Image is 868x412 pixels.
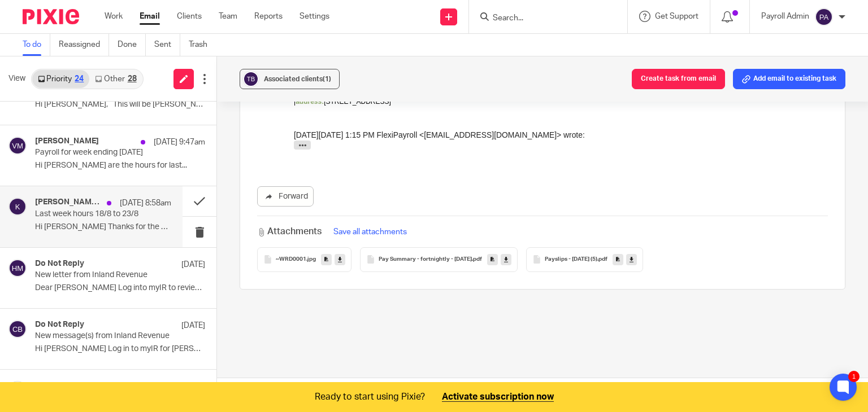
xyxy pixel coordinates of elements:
[472,256,482,263] span: .pdf
[135,218,198,227] a: [DOMAIN_NAME]
[35,283,205,293] p: Dear [PERSON_NAME] Log into myIR to review new...
[154,137,205,148] p: [DATE] 9:47am
[8,137,27,155] img: svg%3E
[23,34,50,56] a: To do
[733,69,845,89] button: Add email to existing task
[23,9,79,24] img: Pixie
[257,225,322,238] h3: Attachments
[323,76,331,82] span: (1)
[655,12,698,20] span: Get Support
[181,320,205,331] p: [DATE]
[545,256,597,263] span: Payslips - [DATE] (5)
[264,76,331,82] span: Associated clients
[93,70,186,79] span: that go through the Bank
[35,259,84,269] h4: Do Not Reply
[35,381,114,391] h4: Me, [PERSON_NAME]
[122,328,192,337] span: [PERSON_NAME]
[526,247,643,272] button: Payslips - [DATE] (5).pdf
[306,256,316,263] span: .jpg
[192,329,251,337] span: | Managing Director
[120,198,171,209] p: [DATE] 8:58am
[8,73,25,85] span: View
[74,58,77,67] span: :
[276,256,306,263] span: ~WRD0001
[177,11,202,22] a: Clients
[8,259,27,277] img: svg%3E
[75,75,84,83] div: 24
[219,11,237,22] a: Team
[186,70,301,79] span: ) need to be
[35,148,171,157] p: Payroll for week ending [DATE]
[35,320,84,330] h4: Do Not Reply
[8,198,27,216] img: svg%3E
[815,8,833,26] img: svg%3E
[35,161,205,170] p: Hi [PERSON_NAME] are the hours for last...
[254,11,283,22] a: Reports
[140,11,160,22] a: Email
[59,34,109,56] a: Reassigned
[35,198,101,207] h4: [PERSON_NAME], Me
[90,70,93,79] span: (
[360,247,518,272] button: Pay Summary - fortnightly - [DATE].pdf
[154,34,180,56] a: Sent
[242,71,259,87] img: svg%3E
[632,69,725,89] button: Create task from email
[35,344,205,354] p: Hi [PERSON_NAME] Log in to myIR for [PERSON_NAME]...
[101,207,106,216] u: 2
[761,11,809,22] p: Payroll Admin
[8,320,27,338] img: svg%3E
[128,75,137,83] div: 28
[89,70,142,88] a: Other28
[35,137,99,146] h4: [PERSON_NAME]
[35,100,205,109] p: Hi [PERSON_NAME], This will be [PERSON_NAME]’s final...
[181,381,205,392] p: [DATE]
[17,70,90,79] span: AMSL-NET Payrolls
[46,81,304,90] span: . This is to allow time for any issues arising with loading the payrolls!
[240,69,340,89] button: Associated clients(1)
[301,70,503,79] span: and payments showing as paid into our Trust Account
[300,11,329,22] a: Settings
[32,70,89,88] a: Priority24
[1,330,114,386] img: Image removed by sender.
[597,256,607,263] span: .pdf
[86,207,105,216] b: Dial
[35,331,171,341] p: New message(s) from Inland Revenue
[8,381,27,399] img: svg%3E
[257,247,351,272] button: ~WRD0001.jpg
[35,270,171,280] p: New letter from Inland Revenue
[230,70,301,79] u: finalised/approved/
[848,371,860,382] div: 1
[105,11,123,22] a: Work
[492,14,593,24] input: Search
[379,256,472,263] span: Pay Summary - fortnightly - [DATE]
[257,186,314,207] a: Forward
[118,34,146,56] a: Done
[35,222,171,232] p: Hi [PERSON_NAME] Thanks for the payroll , Please...
[181,259,205,270] p: [DATE]
[35,209,144,219] p: Last week hours 18/8 to 23/8
[330,226,410,238] button: Save all attachments
[189,34,216,56] a: Trash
